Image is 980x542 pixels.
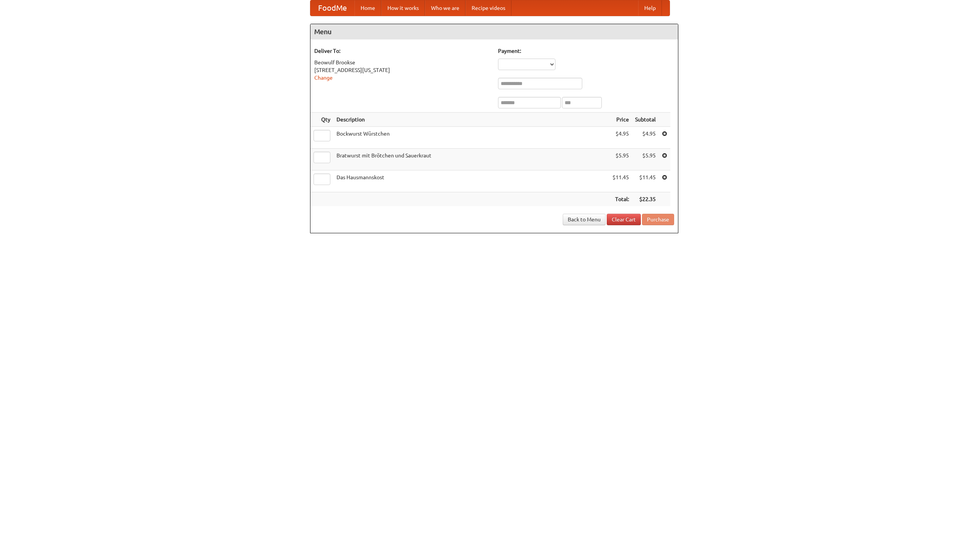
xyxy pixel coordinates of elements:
[333,113,609,127] th: Description
[609,127,632,149] td: $4.95
[465,0,511,16] a: Recipe videos
[425,0,465,16] a: Who we are
[498,47,674,55] h5: Payment:
[638,0,662,16] a: Help
[632,113,659,127] th: Subtotal
[381,0,425,16] a: How it works
[310,0,354,16] a: FoodMe
[314,75,333,81] a: Change
[609,149,632,170] td: $5.95
[333,149,609,170] td: Bratwurst mit Brötchen und Sauerkraut
[609,113,632,127] th: Price
[333,170,609,192] td: Das Hausmannskost
[314,66,490,74] div: [STREET_ADDRESS][US_STATE]
[314,59,490,66] div: Beowulf Brookse
[354,0,381,16] a: Home
[607,214,641,225] a: Clear Cart
[642,214,674,225] button: Purchase
[314,47,490,55] h5: Deliver To:
[632,192,659,206] th: $22.35
[563,214,606,225] a: Back to Menu
[310,113,333,127] th: Qty
[609,192,632,206] th: Total:
[632,127,659,149] td: $4.95
[632,170,659,192] td: $11.45
[310,24,678,39] h4: Menu
[333,127,609,149] td: Bockwurst Würstchen
[609,170,632,192] td: $11.45
[632,149,659,170] td: $5.95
